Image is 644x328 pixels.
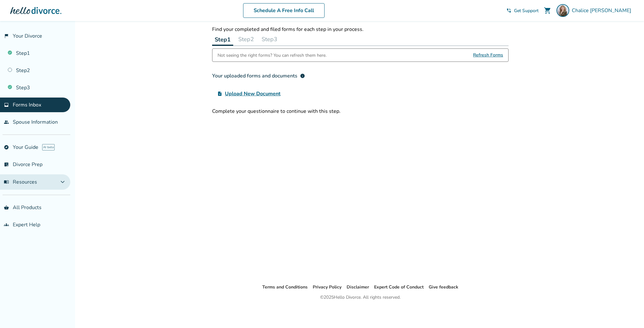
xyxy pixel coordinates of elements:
a: Expert Code of Conduct [374,284,424,290]
span: Resources [4,179,37,186]
span: explore [4,145,9,150]
span: Forms Inbox [13,101,41,108]
span: people [4,120,9,125]
div: Not seeing the right forms? You can refresh them here. [218,49,326,62]
div: © 2025 Hello Divorce. All rights reserved. [320,294,401,301]
span: groups [4,222,9,227]
span: Refresh Forms [473,49,503,62]
span: Chalice [PERSON_NAME] [572,7,634,14]
span: expand_more [59,178,66,186]
li: Give feedback [429,283,458,291]
span: info [300,73,305,78]
iframe: Chat Widget [612,297,644,328]
a: Privacy Policy [313,284,341,290]
span: upload_file [217,91,222,96]
span: inbox [4,102,9,107]
button: Step2 [236,33,257,46]
span: Upload New Document [225,90,280,98]
button: Step1 [212,33,233,46]
span: shopping_basket [4,205,9,210]
span: list_alt_check [4,162,9,167]
span: shopping_cart [544,7,551,14]
li: Disclaimer [347,283,369,291]
a: phone_in_talkGet Support [506,8,539,14]
span: menu_book [4,179,9,185]
div: Complete your questionnaire to continue with this step. [212,108,509,115]
a: Schedule A Free Info Call [243,3,325,18]
div: Your uploaded forms and documents [212,72,305,80]
img: Chalice Jones [556,4,569,17]
span: phone_in_talk [506,8,511,13]
button: Step3 [259,33,280,46]
span: flag_2 [4,33,9,39]
a: Terms and Conditions [262,284,308,290]
span: Get Support [514,8,539,14]
p: Find your completed and filed forms for each step in your process. [212,26,509,33]
span: AI beta [42,144,55,150]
